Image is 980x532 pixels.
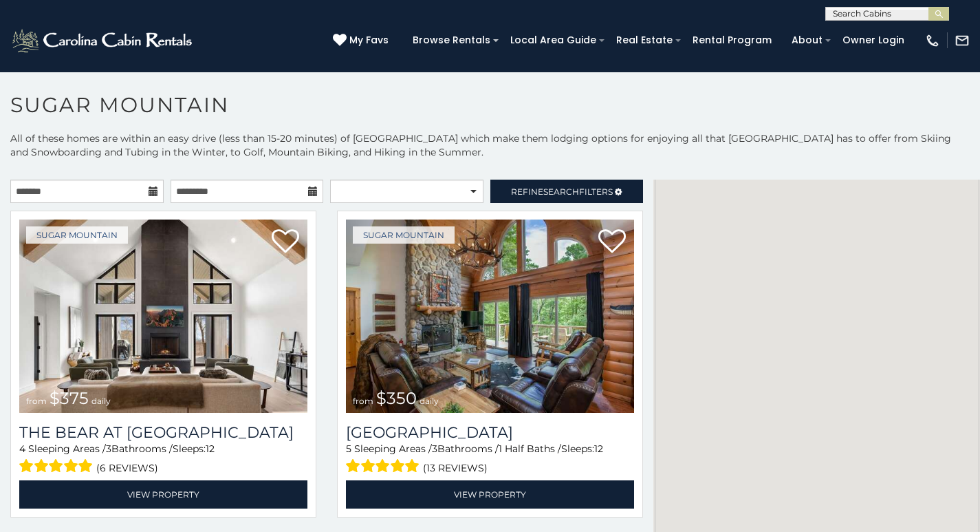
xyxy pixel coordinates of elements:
div: Sleeping Areas / Bathrooms / Sleeps: [19,442,307,477]
img: Grouse Moor Lodge [346,220,634,413]
span: Search [543,187,579,197]
a: View Property [19,480,307,509]
img: phone-regular-white.png [925,33,940,48]
img: mail-regular-white.png [955,33,970,48]
a: Sugar Mountain [353,226,455,244]
a: Local Area Guide [503,30,603,51]
a: The Bear At Sugar Mountain from $375 daily [19,220,307,413]
a: Browse Rentals [406,30,497,51]
span: from [26,396,47,406]
span: daily [420,396,439,406]
span: 12 [206,443,215,455]
span: 3 [432,443,437,455]
span: 3 [106,443,111,455]
span: $375 [50,388,89,408]
span: 5 [346,443,351,455]
a: Add to favorites [272,228,299,257]
span: Refine Filters [511,187,613,197]
a: My Favs [333,33,392,48]
span: $350 [376,388,417,408]
div: Sleeping Areas / Bathrooms / Sleeps: [346,442,634,477]
span: from [353,396,373,406]
a: Rental Program [686,30,778,51]
span: My Favs [349,33,389,47]
span: 12 [594,443,603,455]
a: The Bear At [GEOGRAPHIC_DATA] [19,423,307,442]
a: View Property [346,480,634,509]
a: Owner Login [836,30,911,51]
span: (6 reviews) [96,459,158,477]
a: About [785,30,829,51]
a: Real Estate [609,30,679,51]
a: RefineSearchFilters [490,180,644,203]
a: Grouse Moor Lodge from $350 daily [346,220,634,413]
h3: The Bear At Sugar Mountain [19,423,307,442]
a: Sugar Mountain [26,226,128,244]
h3: Grouse Moor Lodge [346,423,634,442]
span: daily [91,396,111,406]
span: 4 [19,443,25,455]
a: Add to favorites [598,228,626,257]
a: [GEOGRAPHIC_DATA] [346,423,634,442]
img: The Bear At Sugar Mountain [19,220,307,413]
span: (13 reviews) [423,459,488,477]
span: 1 Half Baths / [499,443,561,455]
img: White-1-2.png [10,27,196,54]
